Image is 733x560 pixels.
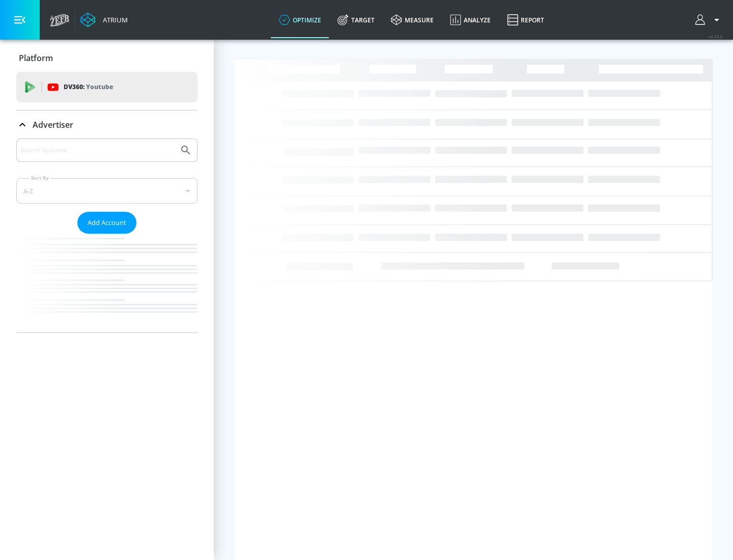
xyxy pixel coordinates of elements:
[86,81,113,92] p: Youtube
[16,138,198,332] div: Advertiser
[16,234,198,332] nav: list of Advertiser
[64,81,113,93] p: DV360:
[16,44,198,72] div: Platform
[383,2,442,38] a: measure
[19,52,53,64] p: Platform
[20,144,175,157] input: Search by name
[33,119,73,130] p: Advertiser
[442,2,499,38] a: Analyze
[16,72,198,102] div: DV360: Youtube
[329,2,383,38] a: Target
[88,217,126,229] span: Add Account
[77,212,136,234] button: Add Account
[709,34,723,39] span: v 4.28.0
[99,15,128,24] div: Atrium
[271,2,329,38] a: optimize
[29,175,51,181] label: Sort By
[16,178,198,204] div: A-Z
[80,12,128,27] a: Atrium
[499,2,552,38] a: Report
[16,110,198,139] div: Advertiser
